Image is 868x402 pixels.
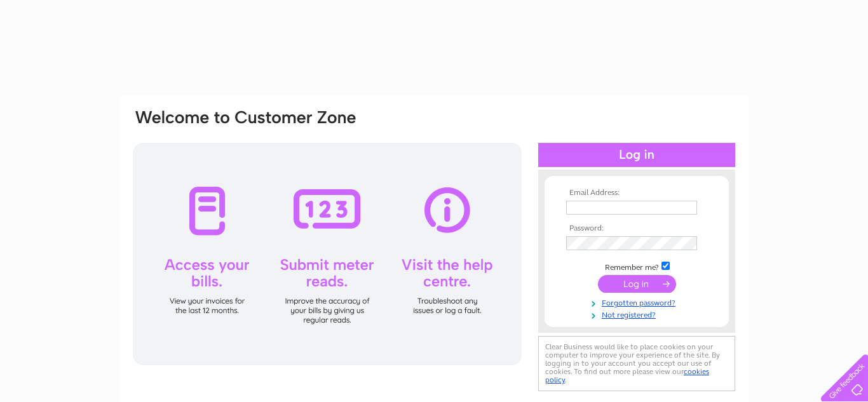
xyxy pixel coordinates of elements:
th: Email Address: [563,189,710,198]
input: Submit [598,275,676,293]
a: Forgotten password? [566,296,710,308]
a: Not registered? [566,308,710,320]
th: Password: [563,224,710,233]
a: cookies policy [545,367,709,384]
td: Remember me? [563,260,710,272]
div: Clear Business would like to place cookies on your computer to improve your experience of the sit... [538,336,735,391]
